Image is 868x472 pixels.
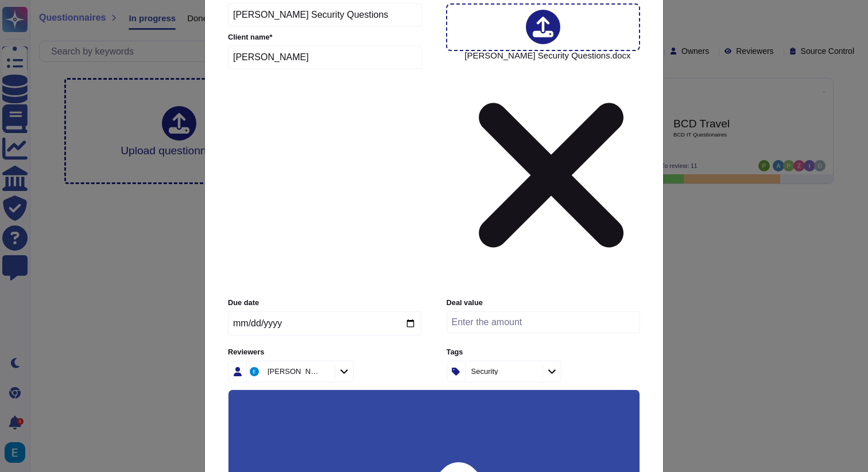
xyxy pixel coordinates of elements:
input: Enter company name of the client [228,46,422,69]
input: Due date [228,311,421,336]
label: Client name [228,34,422,41]
label: Deal value [447,299,640,307]
div: Security [471,368,498,375]
div: [PERSON_NAME] [268,368,320,375]
label: Tags [447,349,640,356]
input: Enter the amount [447,311,640,333]
span: [PERSON_NAME] Security Questions.docx [464,51,638,291]
label: Reviewers [228,349,421,356]
input: Enter questionnaire name [228,3,422,26]
label: Due date [228,299,421,307]
img: user [250,367,259,376]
